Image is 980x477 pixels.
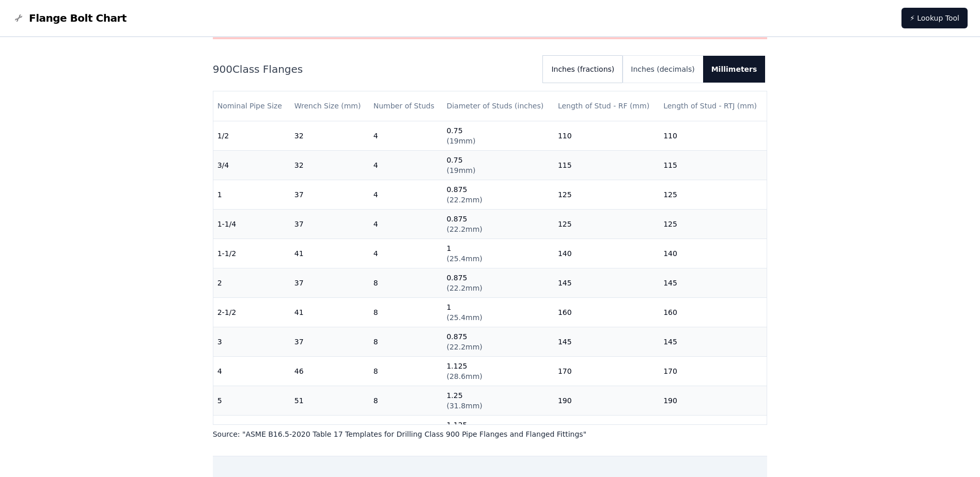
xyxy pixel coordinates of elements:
td: 1 [213,180,290,209]
span: ( 22.2mm ) [446,284,482,292]
td: 12 [369,415,443,444]
td: 160 [554,297,659,327]
td: 1.25 [442,386,553,415]
td: 32 [290,121,369,150]
button: Millimeters [703,56,766,83]
span: ( 19mm ) [446,166,475,174]
td: 160 [659,297,767,327]
td: 190 [659,386,767,415]
button: Inches (fractions) [543,56,623,83]
td: 145 [659,268,767,297]
td: 140 [554,239,659,268]
td: 125 [554,180,659,209]
th: Number of Studs [369,91,443,121]
td: 1/2 [213,121,290,150]
td: 4 [369,180,443,209]
th: Length of Stud - RF (mm) [554,91,659,121]
td: 0.75 [442,121,553,150]
td: 145 [554,327,659,356]
td: 1 [442,239,553,268]
td: 140 [659,239,767,268]
td: 170 [554,356,659,386]
span: Flange Bolt Chart [29,11,127,25]
td: 195 [659,415,767,444]
td: 4 [213,356,290,386]
td: 125 [659,180,767,209]
span: ( 19mm ) [446,137,475,145]
p: Source: " ASME B16.5-2020 Table 17 Templates for Drilling Class 900 Pipe Flanges and Flanged Fitt... [213,429,768,439]
td: 2 [213,268,290,297]
td: 115 [659,150,767,180]
td: 37 [290,209,369,239]
span: ( 25.4mm ) [446,313,482,322]
td: 8 [369,297,443,327]
td: 46 [290,415,369,444]
td: 3/4 [213,150,290,180]
td: 115 [554,150,659,180]
td: 190 [554,386,659,415]
th: Diameter of Studs (inches) [442,91,553,121]
td: 125 [659,209,767,239]
td: 6 [213,415,290,444]
td: 51 [290,386,369,415]
td: 4 [369,150,443,180]
td: 0.75 [442,150,553,180]
td: 37 [290,268,369,297]
td: 32 [290,150,369,180]
td: 46 [290,356,369,386]
td: 110 [554,121,659,150]
span: ( 22.2mm ) [446,225,482,233]
th: Nominal Pipe Size [213,91,290,121]
td: 0.875 [442,209,553,239]
td: 0.875 [442,327,553,356]
span: ( 31.8mm ) [446,402,482,410]
span: ( 25.4mm ) [446,255,482,263]
th: Wrench Size (mm) [290,91,369,121]
td: 1.125 [442,356,553,386]
h2: 900 Class Flanges [213,62,535,76]
td: 1-1/2 [213,239,290,268]
td: 8 [369,386,443,415]
td: 145 [554,268,659,297]
td: 5 [213,386,290,415]
td: 1-1/4 [213,209,290,239]
span: ( 22.2mm ) [446,196,482,204]
td: 110 [659,121,767,150]
td: 1 [442,297,553,327]
td: 8 [369,327,443,356]
td: 37 [290,180,369,209]
td: 1.125 [442,415,553,444]
td: 145 [659,327,767,356]
td: 8 [369,356,443,386]
td: 3 [213,327,290,356]
a: Flange Bolt Chart LogoFlange Bolt Chart [12,11,127,25]
td: 190 [554,415,659,444]
a: ⚡ Lookup Tool [901,8,968,28]
td: 4 [369,209,443,239]
img: Flange Bolt Chart Logo [12,12,25,24]
td: 41 [290,239,369,268]
td: 2-1/2 [213,297,290,327]
button: Inches (decimals) [623,56,703,83]
td: 41 [290,297,369,327]
th: Length of Stud - RTJ (mm) [659,91,767,121]
td: 8 [369,268,443,297]
td: 0.875 [442,268,553,297]
td: 4 [369,121,443,150]
td: 170 [659,356,767,386]
td: 37 [290,327,369,356]
td: 0.875 [442,180,553,209]
td: 125 [554,209,659,239]
td: 4 [369,239,443,268]
span: ( 22.2mm ) [446,343,482,351]
span: ( 28.6mm ) [446,372,482,380]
